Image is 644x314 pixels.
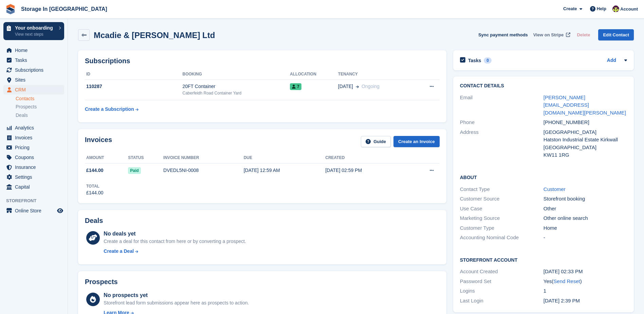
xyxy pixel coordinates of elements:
div: Hatston Industrial Estate Kirkwall [544,136,627,144]
div: No deals yet [104,230,246,238]
th: Created [325,153,407,163]
h2: Prospects [85,278,118,286]
a: menu [3,133,64,142]
span: 7 [290,83,301,90]
span: Create [563,5,577,12]
div: £144.00 [86,189,104,196]
div: Other [544,205,627,213]
a: Customer [544,186,566,192]
div: Last Login [460,297,544,305]
div: [DATE] 12:59 AM [244,167,326,174]
div: KW11 1RG [544,151,627,159]
span: Invoices [15,133,56,142]
span: Pricing [15,143,56,152]
a: Deals [16,112,64,119]
div: Caberfeidh Road Container Yard [182,90,290,96]
th: Due [244,153,326,163]
a: View on Stripe [531,29,572,40]
a: menu [3,75,64,85]
span: Deals [16,112,28,119]
div: Other online search [544,214,627,222]
a: menu [3,123,64,133]
div: [DATE] 02:59 PM [325,167,407,174]
a: menu [3,153,64,162]
h2: Contact Details [460,83,627,89]
span: Analytics [15,123,56,133]
div: Accounting Nominal Code [460,234,544,242]
h2: Deals [85,217,103,225]
a: Contacts [16,95,64,102]
div: Customer Source [460,195,544,203]
span: £144.00 [86,167,104,174]
span: CRM [15,85,56,94]
div: Address [460,128,544,159]
th: ID [85,69,182,80]
a: Send Reset [553,278,580,284]
span: [DATE] [338,83,353,90]
h2: About [460,174,627,180]
div: Yes [544,278,627,285]
div: Storefront booking [544,195,627,203]
div: 110287 [85,83,182,90]
div: Email [460,94,544,117]
a: menu [3,182,64,192]
div: Create a Subscription [85,106,134,113]
span: Help [597,5,606,12]
th: Allocation [290,69,338,80]
h2: Storefront Account [460,256,627,263]
div: Home [544,224,627,232]
div: Logins [460,287,544,295]
a: menu [3,46,64,55]
img: Colin Wood [612,5,619,12]
div: DVEDL5NI-0008 [163,167,244,174]
div: Customer Type [460,224,544,232]
a: Create a Subscription [85,103,139,116]
span: Insurance [15,162,56,172]
h2: Invoices [85,136,112,147]
a: menu [3,65,64,75]
div: Marketing Source [460,214,544,222]
div: [GEOGRAPHIC_DATA] [544,144,627,152]
a: Guide [361,136,391,147]
div: Password Set [460,278,544,285]
span: Subscriptions [15,65,56,75]
time: 2025-09-25 13:39:20 UTC [544,298,580,303]
span: Capital [15,182,56,192]
div: Phone [460,119,544,126]
a: Prospects [16,103,64,110]
h2: Mcadie & [PERSON_NAME] Ltd [94,31,215,40]
a: Create an Invoice [393,136,440,147]
a: menu [3,143,64,152]
div: [GEOGRAPHIC_DATA] [544,128,627,136]
span: Account [620,6,638,13]
div: Create a Deal [104,248,134,255]
a: Add [607,57,616,65]
div: [DATE] 02:33 PM [544,268,627,276]
div: 20FT Container [182,83,290,90]
a: Preview store [56,207,64,215]
div: Storefront lead form submissions appear here as prospects to action. [104,299,249,307]
span: Ongoing [362,84,380,89]
div: Account Created [460,268,544,276]
p: Your onboarding [15,25,55,30]
div: 1 [544,287,627,295]
th: Tenancy [338,69,413,80]
h2: Subscriptions [85,57,440,65]
th: Status [128,153,163,163]
div: No prospects yet [104,291,249,299]
a: Storage In [GEOGRAPHIC_DATA] [18,3,110,15]
a: menu [3,162,64,172]
span: View on Stripe [533,32,564,38]
p: View next steps [15,31,55,37]
th: Booking [182,69,290,80]
div: 0 [484,57,492,64]
span: Coupons [15,153,56,162]
div: Contact Type [460,186,544,193]
div: Use Case [460,205,544,213]
a: Your onboarding View next steps [3,22,64,40]
div: Total [86,183,104,189]
span: Tasks [15,55,56,65]
a: menu [3,206,64,215]
a: Create a Deal [104,248,246,255]
div: Create a deal for this contact from here or by converting a prospect. [104,238,246,245]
